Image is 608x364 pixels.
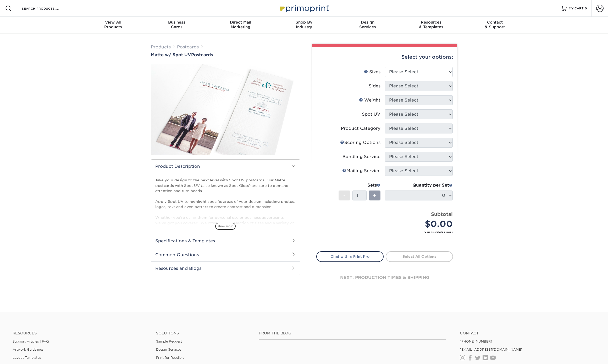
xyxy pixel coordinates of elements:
div: Industry [272,20,336,29]
p: Take your design to the next level with Spot UV postcards. Our Matte postcards with Spot UV (also... [155,177,296,252]
iframe: Google Customer Reviews [1,348,45,362]
a: Artwork Guidelines [13,348,43,351]
a: Select All Options [386,251,453,262]
a: BusinessCards [145,17,209,33]
div: Weight [359,97,380,103]
div: Cards [145,20,209,29]
img: Primoprint [278,3,330,14]
span: Direct Mail [209,20,272,25]
a: [PHONE_NUMBER] [460,339,492,343]
div: Quantity per Set [385,182,453,188]
h4: Solutions [156,331,251,335]
a: Design Services [156,348,181,351]
span: Business [145,20,209,25]
span: Shop By [272,20,336,25]
a: Contact [460,331,595,335]
h1: Postcards [151,52,300,57]
a: Chat with a Print Pro [316,251,384,262]
a: View AllProducts [81,17,145,33]
span: show more [215,223,236,230]
a: DesignServices [336,17,399,33]
h2: Product Description [151,160,300,173]
a: Support Articles | FAQ [13,339,49,343]
span: Resources [399,20,463,25]
div: $0.00 [389,218,453,230]
h4: From the Blog [259,331,446,335]
h4: Resources [13,331,148,335]
div: & Support [463,20,527,29]
a: Print for Resellers [156,356,184,360]
a: Contact& Support [463,17,527,33]
a: [EMAIL_ADDRESS][DOMAIN_NAME] [460,348,522,351]
h2: Specifications & Templates [151,234,300,248]
span: 0 [585,7,587,10]
span: Design [336,20,399,25]
h2: Common Questions [151,248,300,261]
img: Matte w/ Spot UV 01 [151,56,300,163]
input: SEARCH PRODUCTS..... [21,5,72,12]
div: Services [336,20,399,29]
small: *Does not include postage [320,230,453,233]
div: & Templates [399,20,463,29]
div: Spot UV [362,111,380,117]
a: Products [151,44,171,49]
span: Matte w/ Spot UV [151,52,191,57]
div: Select your options: [316,47,453,67]
a: Matte w/ Spot UVPostcards [151,52,300,57]
div: Sizes [364,69,380,75]
span: Contact [463,20,527,25]
span: - [343,192,346,199]
div: Mailing Service [342,168,380,174]
div: Marketing [209,20,272,29]
a: Postcards [177,44,199,49]
span: View All [81,20,145,25]
a: Resources& Templates [399,17,463,33]
div: Sides [369,83,380,89]
a: Direct MailMarketing [209,17,272,33]
div: next: production times & shipping [316,262,453,293]
div: Products [81,20,145,29]
h2: Resources and Blogs [151,261,300,275]
a: Sample Request [156,339,182,343]
strong: Subtotal [431,211,453,217]
div: Scoring Options [340,139,380,146]
a: Shop ByIndustry [272,17,336,33]
div: Product Category [341,125,380,132]
div: Sets [339,182,380,188]
span: + [373,192,376,199]
span: MY CART [569,6,584,11]
div: Bundling Service [342,154,380,160]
